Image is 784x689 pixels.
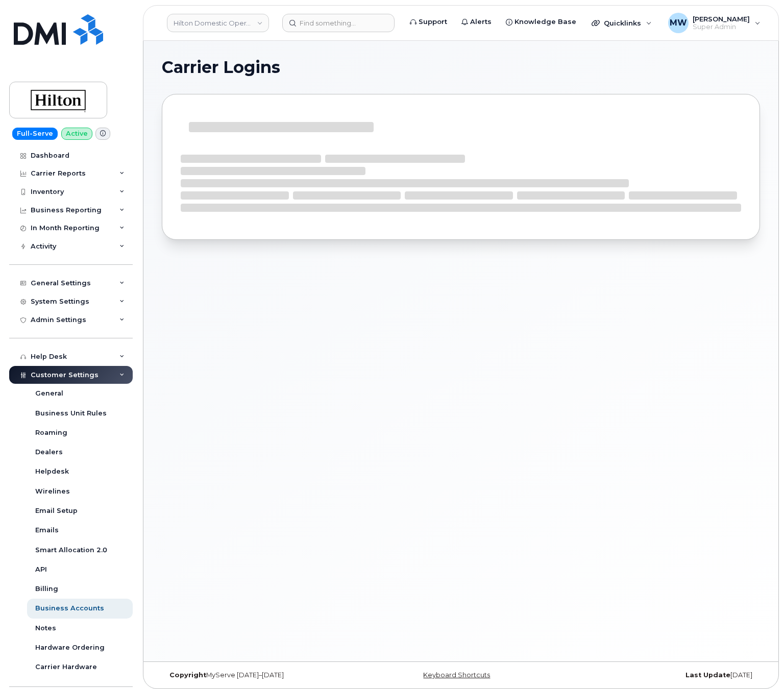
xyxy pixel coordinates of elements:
a: Keyboard Shortcuts [423,671,490,679]
strong: Last Update [685,671,730,679]
div: MyServe [DATE]–[DATE] [162,671,361,679]
div: [DATE] [560,671,760,679]
span: Carrier Logins [162,60,280,75]
strong: Copyright [169,671,206,679]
